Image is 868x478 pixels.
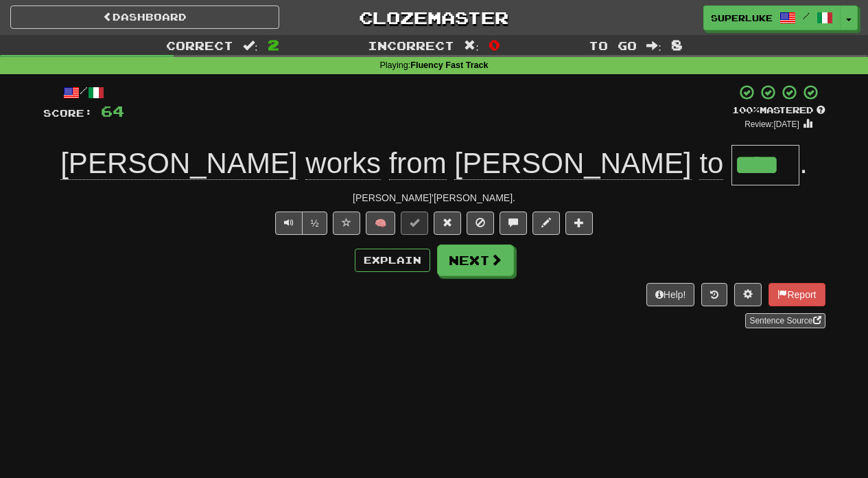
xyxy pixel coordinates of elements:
button: Explain [355,249,430,272]
div: / [43,84,124,101]
button: Ignore sentence (alt+i) [467,212,494,235]
span: : [464,40,479,52]
span: 100 % [732,104,760,115]
span: [PERSON_NAME] [454,147,691,180]
span: / [803,11,810,21]
button: Set this sentence to 100% Mastered (alt+m) [401,212,428,235]
button: ½ [302,212,328,235]
a: superluke / [703,5,841,30]
button: Add to collection (alt+a) [565,212,593,235]
button: Favorite sentence (alt+f) [333,212,360,235]
span: 2 [268,36,279,53]
a: Sentence Source [745,313,825,328]
span: from [389,147,447,180]
span: works [305,147,381,180]
span: : [646,40,661,52]
button: Play sentence audio (ctl+space) [275,212,303,235]
span: Incorrect [368,38,454,52]
button: Edit sentence (alt+d) [532,212,560,235]
button: 🧠 [366,212,395,235]
span: 0 [489,36,500,53]
div: [PERSON_NAME]'[PERSON_NAME]. [43,191,825,205]
span: [PERSON_NAME] [60,147,297,180]
span: . [799,147,808,179]
span: Correct [166,38,233,52]
strong: Fluency Fast Track [410,60,488,70]
div: Mastered [732,104,825,117]
a: Clozemaster [300,5,569,30]
button: Next [437,244,514,276]
button: Reset to 0% Mastered (alt+r) [434,212,461,235]
span: To go [589,38,637,52]
span: 64 [101,102,124,119]
span: 8 [671,36,683,53]
span: superluke [711,12,773,24]
button: Report [769,283,825,306]
button: Round history (alt+y) [701,283,727,306]
div: Text-to-speech controls [272,212,328,235]
button: Discuss sentence (alt+u) [500,212,527,235]
small: Review: [DATE] [744,119,799,129]
span: to [699,147,723,180]
span: : [243,40,258,52]
a: Dashboard [10,5,279,29]
button: Help! [646,283,695,306]
span: Score: [43,107,93,119]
